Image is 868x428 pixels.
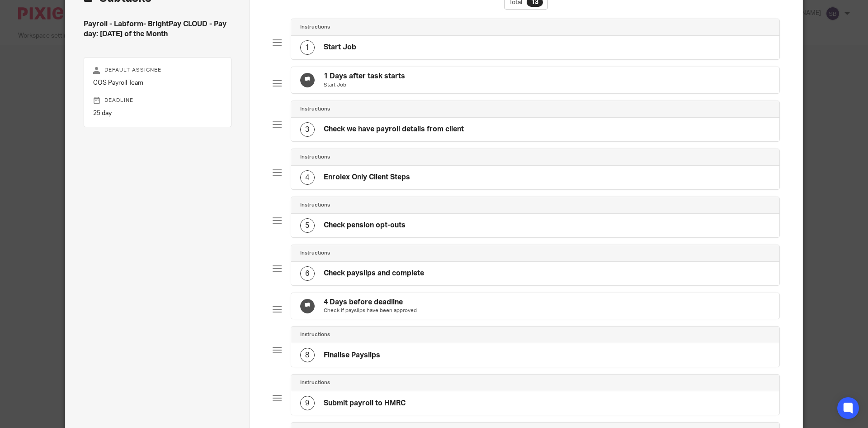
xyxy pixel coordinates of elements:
div: 8 [300,348,315,362]
h4: Finalise Payslips [324,351,380,360]
p: 25 day [93,109,222,118]
div: 1 [300,40,315,55]
p: Start Job [324,82,405,89]
h4: Check pension opt-outs [324,221,406,230]
div: 3 [300,122,315,137]
h4: Instructions [300,24,330,31]
p: COS Payroll Team [93,78,222,87]
h4: Start Job [324,43,356,52]
h4: 4 Days before deadline [324,298,417,307]
h4: Payroll - Labform- BrightPay CLOUD - Pay day: [DATE] of the Month [84,19,231,39]
h4: Instructions [300,154,330,161]
h4: Instructions [300,379,330,386]
h4: Enrolex Only Client Steps [324,173,410,182]
h4: 1 Days after task starts [324,72,405,81]
p: Check if payslips have been approved [324,307,417,314]
div: 5 [300,218,315,233]
h4: Check payslips and complete [324,269,424,278]
div: 6 [300,266,315,281]
h4: Submit payroll to HMRC [324,399,406,408]
h4: Check we have payroll details from client [324,125,464,134]
p: Deadline [93,97,222,104]
h4: Instructions [300,331,330,338]
h4: Instructions [300,106,330,113]
div: 9 [300,396,315,410]
p: Default assignee [93,67,222,74]
h4: Instructions [300,250,330,257]
h4: Instructions [300,202,330,209]
div: 4 [300,170,315,185]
